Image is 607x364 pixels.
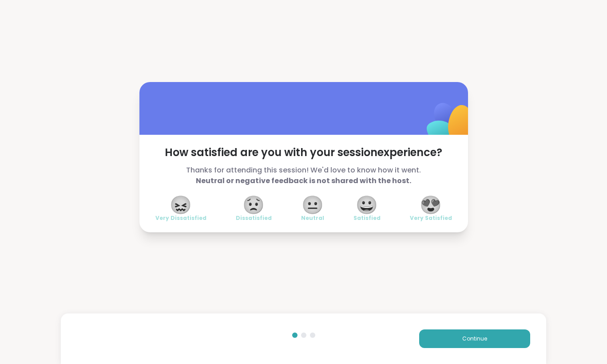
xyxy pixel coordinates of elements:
span: Thanks for attending this session! We'd love to know how it went. [155,165,452,186]
span: 😟 [242,197,265,213]
span: Very Dissatisfied [155,215,206,222]
span: Satisfied [353,215,381,222]
span: 😐 [302,197,324,213]
button: Continue [419,329,530,348]
span: 😀 [356,197,378,213]
span: Continue [462,335,487,343]
span: Neutral [301,215,324,222]
span: 😍 [420,197,442,213]
span: How satisfied are you with your session experience? [155,145,452,160]
img: ShareWell Logomark [406,80,494,168]
span: 😖 [170,197,192,213]
span: Dissatisfied [236,215,272,222]
span: Very Satisfied [410,215,452,222]
b: Neutral or negative feedback is not shared with the host. [196,176,411,186]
